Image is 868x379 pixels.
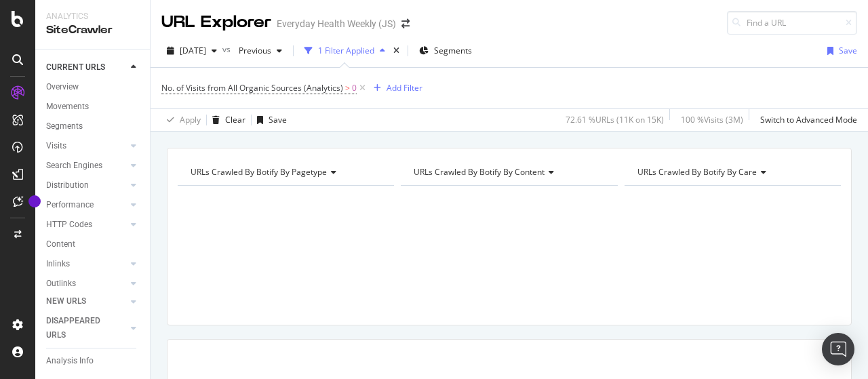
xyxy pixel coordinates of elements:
div: Inlinks [46,257,70,271]
div: Clear [225,114,245,125]
span: Previous [233,45,271,56]
button: Save [252,109,287,131]
h4: URLs Crawled By Botify By care [635,161,829,183]
div: Tooltip anchor [28,195,41,207]
div: URL Explorer [161,11,271,34]
div: 100 % Visits ( 3M ) [681,114,743,125]
span: 2025 Sep. 14th [180,45,206,56]
a: NEW URLS [46,294,127,308]
a: Content [46,237,140,252]
div: arrow-right-arrow-left [401,19,410,28]
a: CURRENT URLS [46,60,127,75]
div: Analytics [46,11,139,22]
div: 72.61 % URLs ( 11K on 15K ) [566,114,664,125]
div: 1 Filter Applied [318,45,374,56]
div: CURRENT URLS [46,60,105,75]
div: Everyday Health Weekly (JS) [277,17,396,31]
a: Inlinks [46,257,127,271]
a: Distribution [46,178,127,193]
div: Save [269,114,287,125]
span: Segments [434,45,472,56]
a: Movements [46,100,140,114]
span: No. of Visits from All Organic Sources (Analytics) [161,82,343,94]
div: Apply [180,114,201,125]
span: URLs Crawled By Botify By pagetype [191,166,327,178]
div: HTTP Codes [46,218,92,232]
h4: URLs Crawled By Botify By content [411,161,605,183]
button: Apply [161,109,201,131]
div: Movements [46,100,89,114]
button: [DATE] [161,40,222,62]
div: Outlinks [46,277,76,291]
button: Segments [414,40,477,62]
div: Switch to Advanced Mode [760,114,857,125]
button: Switch to Advanced Mode [755,109,857,131]
div: Content [46,237,75,252]
input: Find a URL [727,11,857,35]
div: Add Filter [387,82,422,94]
div: Open Intercom Messenger [822,333,854,365]
button: Previous [233,40,288,62]
a: Performance [46,198,127,212]
div: NEW URLS [46,294,86,308]
div: Visits [46,139,66,153]
h4: URLs Crawled By Botify By pagetype [188,161,382,183]
span: URLs Crawled By Botify By content [414,166,545,178]
a: Segments [46,119,140,134]
a: Outlinks [46,277,127,291]
a: Visits [46,139,127,153]
div: Distribution [46,178,89,193]
span: vs [222,43,233,55]
a: DISAPPEARED URLS [46,314,127,342]
div: times [391,44,402,58]
button: 1 Filter Applied [299,40,391,62]
a: HTTP Codes [46,218,127,232]
a: Overview [46,80,140,94]
div: Performance [46,198,94,212]
div: Segments [46,119,83,134]
div: Save [839,45,857,56]
div: Search Engines [46,159,102,173]
div: Analysis Info [46,354,94,368]
a: Analysis Info [46,354,140,368]
div: SiteCrawler [46,22,139,38]
button: Clear [207,109,245,131]
span: URLs Crawled By Botify By care [637,166,757,178]
span: > [345,82,350,94]
a: Search Engines [46,159,127,173]
button: Save [822,40,857,62]
span: 0 [352,79,357,98]
div: Overview [46,80,79,94]
div: DISAPPEARED URLS [46,314,115,342]
button: Add Filter [368,80,422,96]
